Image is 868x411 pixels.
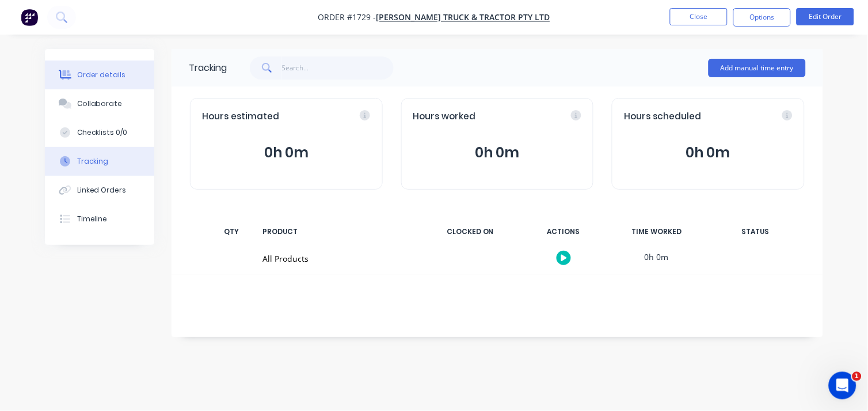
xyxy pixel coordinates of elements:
[202,110,279,123] span: Hours estimated
[77,70,126,80] div: Order details
[214,220,249,244] div: QTY
[189,61,227,75] div: Tracking
[77,185,127,195] div: Linked Orders
[77,214,108,224] div: Timeline
[45,61,154,89] button: Order details
[318,12,376,23] span: Order #1729 -
[202,142,371,164] button: 0h 0m
[21,9,38,26] img: Factory
[45,205,154,233] button: Timeline
[829,372,856,399] iframe: Intercom live chat
[45,118,154,147] button: Checklists 0/0
[614,220,700,244] div: TIME WORKED
[413,142,582,164] button: 0h 0m
[733,8,791,27] button: Options
[262,252,413,265] div: All Products
[427,220,513,244] div: CLOCKED ON
[797,8,854,25] button: Edit Order
[624,110,701,123] span: Hours scheduled
[282,56,394,80] input: Search...
[376,12,550,23] a: [PERSON_NAME] Truck & Tractor Pty Ltd
[709,59,806,77] button: Add manual time entry
[413,110,476,123] span: Hours worked
[256,220,420,244] div: PRODUCT
[45,89,154,118] button: Collaborate
[624,142,793,164] button: 0h 0m
[77,99,123,109] div: Collaborate
[520,220,607,244] div: ACTIONS
[852,372,862,381] span: 1
[670,8,728,25] button: Close
[614,244,700,270] div: 0h 0m
[707,220,805,244] div: STATUS
[77,156,109,167] div: Tracking
[77,127,128,138] div: Checklists 0/0
[45,176,154,205] button: Linked Orders
[45,147,154,176] button: Tracking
